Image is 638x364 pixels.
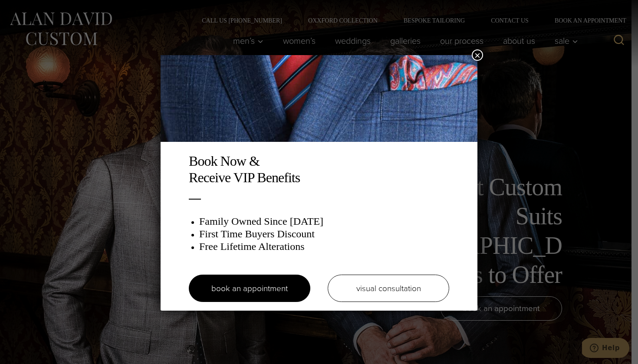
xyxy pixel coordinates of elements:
[199,215,449,228] h3: Family Owned Since [DATE]
[328,275,449,302] a: visual consultation
[189,275,310,302] a: book an appointment
[20,6,38,14] span: Help
[199,228,449,240] h3: First Time Buyers Discount
[472,49,483,61] button: Close
[189,153,449,186] h2: Book Now & Receive VIP Benefits
[199,240,449,253] h3: Free Lifetime Alterations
